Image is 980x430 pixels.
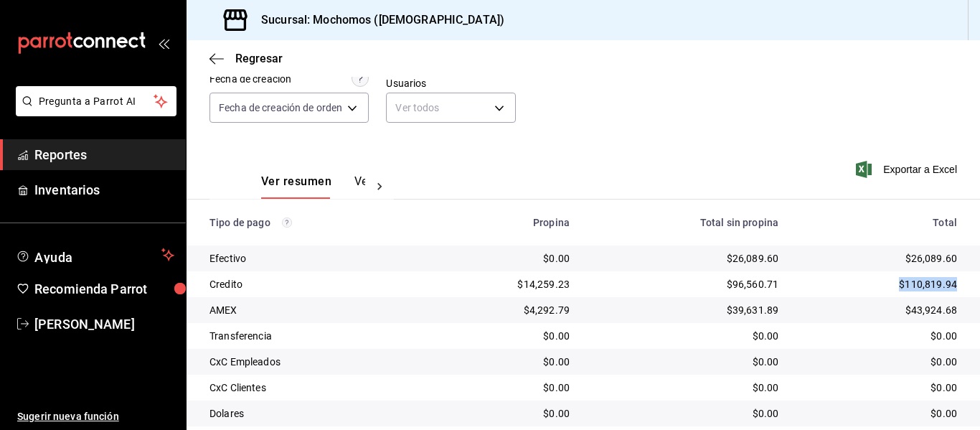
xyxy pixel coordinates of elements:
div: $26,089.60 [593,251,778,266]
a: Pregunta a Parrot AI [10,104,176,119]
div: Dolares [209,406,415,421]
button: open_drawer_menu [158,37,169,49]
div: Transferencia [209,329,415,343]
button: Regresar [209,52,283,65]
div: Fecha de creación [209,72,291,87]
div: $0.00 [438,380,570,395]
div: Ver todos [386,93,516,123]
div: Efectivo [209,251,415,266]
div: $14,259.23 [438,277,570,291]
span: Fecha de creación de orden [219,101,342,115]
div: CxC Clientes [209,380,415,395]
div: $0.00 [801,329,957,343]
div: $0.00 [593,329,778,343]
div: AMEX [209,303,415,317]
div: $26,089.60 [801,251,957,266]
div: $0.00 [438,329,570,343]
div: $0.00 [593,355,778,369]
span: Ayuda [34,246,156,263]
h3: Sucursal: Mochomos ([DEMOGRAPHIC_DATA]) [250,11,504,29]
div: $0.00 [438,251,570,266]
div: $0.00 [801,380,957,395]
div: navigation tabs [261,174,365,199]
div: Total sin propina [593,217,778,228]
span: Recomienda Parrot [34,279,174,299]
label: Usuarios [386,78,516,88]
div: $0.00 [438,406,570,421]
div: $43,924.68 [801,303,957,317]
div: $96,560.71 [593,277,778,291]
div: Credito [209,277,415,291]
span: Regresar [235,52,283,65]
button: Ver pagos [354,174,408,199]
span: Pregunta a Parrot AI [39,94,154,109]
span: Reportes [34,145,174,164]
div: $110,819.94 [801,277,957,291]
button: Pregunta a Parrot AI [16,86,176,116]
div: $0.00 [801,355,957,369]
svg: Los pagos realizados con Pay y otras terminales son montos brutos. [282,218,292,228]
span: Sugerir nueva función [17,409,174,424]
div: CxC Empleados [209,355,415,369]
span: [PERSON_NAME] [34,314,174,334]
button: Exportar a Excel [859,161,957,178]
button: Ver resumen [261,174,331,199]
div: $39,631.89 [593,303,778,317]
span: Inventarios [34,180,174,200]
div: $0.00 [593,380,778,395]
div: $0.00 [438,355,570,369]
div: Propina [438,217,570,228]
div: $0.00 [593,406,778,421]
div: Total [801,217,957,228]
div: $4,292.79 [438,303,570,317]
div: $0.00 [801,406,957,421]
div: Tipo de pago [209,217,415,228]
